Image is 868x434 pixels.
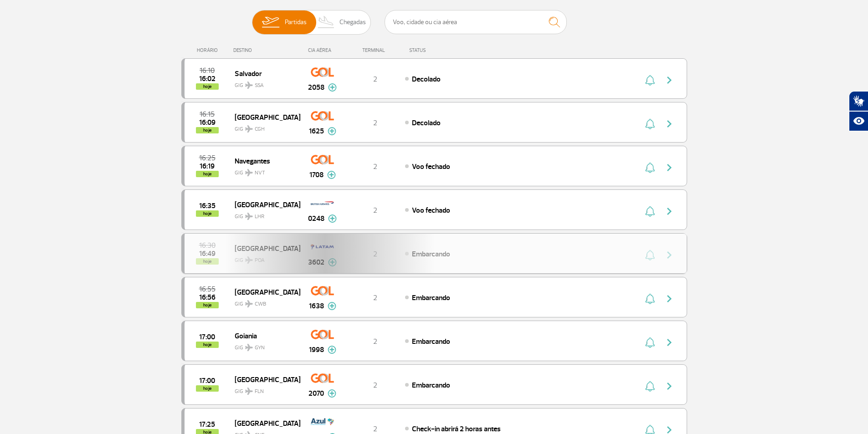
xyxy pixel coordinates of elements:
[235,199,293,210] span: [GEOGRAPHIC_DATA]
[328,346,336,354] img: mais-info-painel-voo.svg
[255,344,265,352] span: GYN
[339,10,366,34] span: Chegadas
[245,82,253,89] img: destiny_airplane.svg
[412,162,450,171] span: Voo fechado
[373,381,377,390] span: 2
[196,342,219,348] span: hoje
[373,75,377,84] span: 2
[308,213,324,224] span: 0248
[245,169,253,176] img: destiny_airplane.svg
[412,337,450,346] span: Embarcando
[235,373,293,385] span: [GEOGRAPHIC_DATA]
[199,334,215,340] span: 2025-09-25 17:00:00
[196,302,219,308] span: hoje
[235,208,293,221] span: GIG
[235,67,293,79] span: Salvador
[664,381,675,392] img: seta-direita-painel-voo.svg
[235,339,293,352] span: GIG
[327,171,336,179] img: mais-info-painel-voo.svg
[645,75,655,86] img: sino-painel-voo.svg
[184,47,234,53] div: HORÁRIO
[308,82,324,93] span: 2058
[664,75,675,86] img: seta-direita-painel-voo.svg
[245,213,253,220] img: destiny_airplane.svg
[199,203,216,209] span: 2025-09-25 16:35:00
[664,337,675,348] img: seta-direita-painel-voo.svg
[645,293,655,304] img: sino-painel-voo.svg
[245,344,253,351] img: destiny_airplane.svg
[196,210,219,217] span: hoje
[255,213,264,221] span: LHR
[412,206,450,215] span: Voo fechado
[328,214,337,223] img: mais-info-painel-voo.svg
[664,293,675,304] img: seta-direita-painel-voo.svg
[412,75,441,84] span: Decolado
[245,388,253,395] img: destiny_airplane.svg
[235,286,293,298] span: [GEOGRAPHIC_DATA]
[849,111,868,131] button: Abrir recursos assistivos.
[664,162,675,173] img: seta-direita-painel-voo.svg
[328,127,336,135] img: mais-info-painel-voo.svg
[196,127,219,133] span: hoje
[200,111,215,117] span: 2025-09-25 16:15:00
[255,300,266,308] span: CWB
[373,162,377,171] span: 2
[373,337,377,346] span: 2
[373,206,377,215] span: 2
[645,162,655,173] img: sino-painel-voo.svg
[849,91,868,111] button: Abrir tradutor de língua de sinais.
[235,295,293,308] span: GIG
[373,293,377,302] span: 2
[412,424,501,434] span: Check-in abrirá 2 horas antes
[235,111,293,123] span: [GEOGRAPHIC_DATA]
[645,206,655,217] img: sino-painel-voo.svg
[196,171,219,177] span: hoje
[235,417,293,429] span: [GEOGRAPHIC_DATA]
[373,118,377,128] span: 2
[199,421,215,428] span: 2025-09-25 17:25:00
[200,163,215,169] span: 2025-09-25 16:19:00
[313,10,340,34] img: slider-desembarque
[309,301,324,311] span: 1638
[235,155,293,167] span: Navegantes
[849,91,868,131] div: Plugin de acessibilidade da Hand Talk.
[328,83,337,92] img: mais-info-painel-voo.svg
[645,381,655,392] img: sino-painel-voo.svg
[664,118,675,129] img: seta-direita-painel-voo.svg
[196,385,219,392] span: hoje
[309,169,324,180] span: 1708
[645,337,655,348] img: sino-painel-voo.svg
[235,330,293,342] span: Goiania
[199,119,216,126] span: 2025-09-25 16:09:06
[373,424,377,434] span: 2
[233,47,300,53] div: DESTINO
[199,378,215,384] span: 2025-09-25 17:00:00
[255,169,265,177] span: NVT
[300,47,345,53] div: CIA AÉREA
[309,344,324,355] span: 1998
[385,10,567,34] input: Voo, cidade ou cia aérea
[199,155,216,161] span: 2025-09-25 16:25:00
[196,83,219,90] span: hoje
[255,82,264,90] span: SSA
[285,10,307,34] span: Partidas
[255,388,264,396] span: FLN
[235,164,293,177] span: GIG
[245,300,253,307] img: destiny_airplane.svg
[412,118,441,128] span: Decolado
[345,47,405,53] div: TERMINAL
[199,286,216,292] span: 2025-09-25 16:55:00
[199,76,216,82] span: 2025-09-25 16:02:00
[328,389,336,398] img: mais-info-painel-voo.svg
[308,388,324,399] span: 2070
[412,293,450,302] span: Embarcando
[256,10,285,34] img: slider-embarque
[200,67,215,74] span: 2025-09-25 16:10:00
[328,302,336,310] img: mais-info-painel-voo.svg
[235,120,293,133] span: GIG
[309,126,324,137] span: 1625
[235,383,293,396] span: GIG
[412,381,450,390] span: Embarcando
[664,206,675,217] img: seta-direita-painel-voo.svg
[255,125,265,133] span: CGH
